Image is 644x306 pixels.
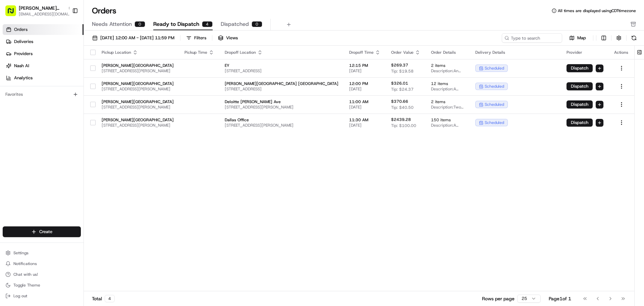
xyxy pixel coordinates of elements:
[391,99,408,104] span: $370.66
[482,295,515,302] p: Rows per page
[14,75,33,81] span: Analytics
[391,50,420,55] div: Order Value
[221,20,249,28] span: Dispatched
[431,68,465,74] span: Description: An order for 15 people, including 5 Falafel Crunch Bowls and a Group Bowl Bar with G...
[14,39,33,45] span: Deliveries
[431,99,465,104] span: 2 items
[194,35,206,41] div: Filters
[14,63,29,69] span: Nash AI
[102,86,174,92] span: [STREET_ADDRESS][PERSON_NAME]
[104,86,122,94] button: See all
[3,36,84,47] a: Deliveries
[565,34,590,42] button: Map
[57,151,62,156] div: 💻
[92,5,116,16] h1: Orders
[391,62,408,68] span: $269.37
[21,122,91,128] span: [PERSON_NAME][GEOGRAPHIC_DATA]
[431,63,465,68] span: 2 items
[7,116,17,127] img: Snider Plaza
[252,21,262,27] div: 0
[13,104,19,110] img: 1736555255976-a54dd68f-1ca7-489b-9aae-adbdc363a1c4
[485,102,504,107] span: scheduled
[183,33,209,43] button: Filters
[3,270,81,279] button: Chat with us!
[3,3,69,19] button: [PERSON_NAME][GEOGRAPHIC_DATA][EMAIL_ADDRESS][DOMAIN_NAME]
[30,64,110,71] div: Start new chat
[225,68,338,74] span: [STREET_ADDRESS]
[19,5,65,11] span: [PERSON_NAME][GEOGRAPHIC_DATA]
[89,33,177,43] button: [DATE] 12:00 AM - [DATE] 11:59 PM
[215,33,241,43] button: Views
[391,87,414,92] span: Tip: $24.37
[102,117,174,123] span: [PERSON_NAME][GEOGRAPHIC_DATA]
[92,295,115,302] div: Total
[567,119,593,127] button: Dispatch
[485,120,504,125] span: scheduled
[13,250,29,256] span: Settings
[225,63,338,68] span: EY
[7,98,17,108] img: Grace Nketiah
[3,60,84,71] a: Nash AI
[225,104,338,110] span: [STREET_ADDRESS][PERSON_NAME]
[100,35,174,41] span: [DATE] 12:00 AM - [DATE] 11:59 PM
[349,99,380,104] span: 11:00 AM
[13,293,27,299] span: Log out
[14,51,33,57] span: Providers
[21,104,54,110] span: [PERSON_NAME]
[4,147,54,160] a: 📗Knowledge Base
[102,50,174,55] div: Pickup Location
[431,50,465,55] div: Order Details
[225,50,338,55] div: Dropoff Location
[349,123,380,128] span: [DATE]
[3,248,81,258] button: Settings
[349,50,380,55] div: Dropoff Time
[349,63,380,68] span: 12:15 PM
[19,11,72,17] button: [EMAIL_ADDRESS][DOMAIN_NAME]
[105,295,115,302] div: 4
[92,20,132,28] span: Needs Attention
[558,8,636,13] span: All times are displayed using CDT timezone
[67,167,81,172] span: Pylon
[3,280,81,290] button: Toggle Theme
[102,81,174,86] span: [PERSON_NAME][GEOGRAPHIC_DATA]
[3,48,84,59] a: Providers
[7,151,12,156] div: 📗
[135,21,145,27] div: 0
[13,261,37,266] span: Notifications
[54,147,110,160] a: 💻API Documentation
[13,282,40,288] span: Toggle Theme
[3,226,81,237] button: Create
[567,82,593,90] button: Dispatch
[225,117,338,123] span: Dallas Office
[114,66,122,74] button: Start new chat
[577,35,586,41] span: Map
[391,117,411,122] span: $2439.28
[485,84,504,89] span: scheduled
[102,99,174,104] span: [PERSON_NAME][GEOGRAPHIC_DATA]
[431,86,465,92] span: Description: A catering order for 10 people, including unsweet tea, blondies, brownies, and a gro...
[102,68,174,74] span: [STREET_ADDRESS][PERSON_NAME]
[7,64,19,76] img: 1736555255976-a54dd68f-1ca7-489b-9aae-adbdc363a1c4
[567,50,603,55] div: Provider
[102,104,174,110] span: [STREET_ADDRESS][PERSON_NAME]
[485,65,504,71] span: scheduled
[502,33,562,43] input: Type to search
[39,229,52,235] span: Create
[431,81,465,86] span: 12 items
[614,50,629,55] div: Actions
[549,295,571,302] div: Page 1 of 1
[3,259,81,268] button: Notifications
[13,150,51,157] span: Knowledge Base
[7,27,122,38] p: Welcome 👋
[431,117,465,123] span: 150 items
[567,100,593,108] button: Dispatch
[349,104,380,110] span: [DATE]
[226,35,238,41] span: Views
[3,73,84,83] a: Analytics
[225,81,338,86] span: [PERSON_NAME][GEOGRAPHIC_DATA] [GEOGRAPHIC_DATA]
[391,123,416,128] span: Tip: $100.00
[629,33,639,43] button: Refresh
[225,123,338,128] span: [STREET_ADDRESS][PERSON_NAME]
[56,104,58,110] span: •
[93,122,95,128] span: •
